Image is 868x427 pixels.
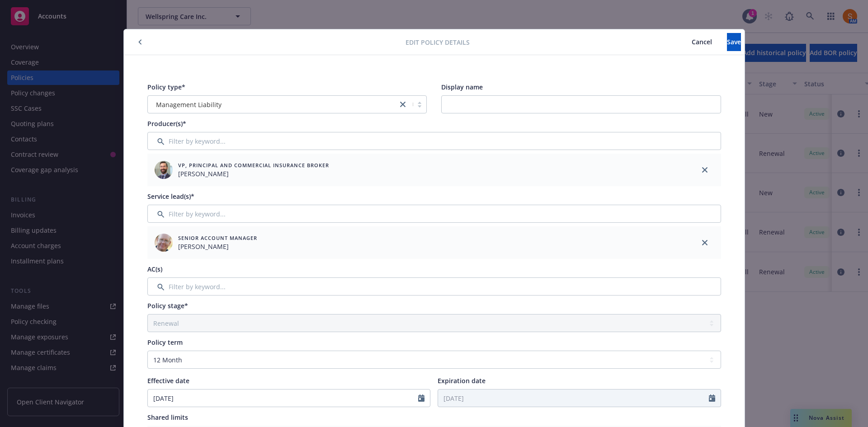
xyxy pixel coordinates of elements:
span: Management Liability [156,100,222,109]
input: MM/DD/YYYY [438,389,709,407]
input: Filter by keyword... [147,132,721,150]
input: Filter by keyword... [147,277,721,296]
span: Service lead(s)* [147,192,194,201]
span: Policy stage* [147,301,188,310]
span: Display name [441,83,483,91]
svg: Calendar [709,394,715,402]
span: Management Liability [152,100,393,109]
span: Edit policy details [406,38,470,47]
span: Policy term [147,338,183,347]
input: MM/DD/YYYY [148,389,419,407]
span: Save [727,38,741,46]
span: Expiration date [438,376,486,385]
img: employee photo [155,234,173,252]
span: Effective date [147,376,189,385]
button: Save [727,33,741,51]
span: Policy type* [147,83,185,91]
span: Producer(s)* [147,119,186,128]
span: Senior Account Manager [178,234,257,242]
svg: Calendar [418,394,425,402]
input: Filter by keyword... [147,205,721,223]
span: VP, Principal and Commercial Insurance Broker [178,161,329,169]
span: [PERSON_NAME] [178,169,329,178]
button: Cancel [677,33,727,51]
span: Cancel [692,38,712,46]
a: close [397,99,408,110]
a: close [699,237,710,248]
span: Shared limits [147,413,188,422]
img: employee photo [155,161,173,179]
span: AC(s) [147,265,162,273]
a: close [699,164,710,175]
span: [PERSON_NAME] [178,242,257,251]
